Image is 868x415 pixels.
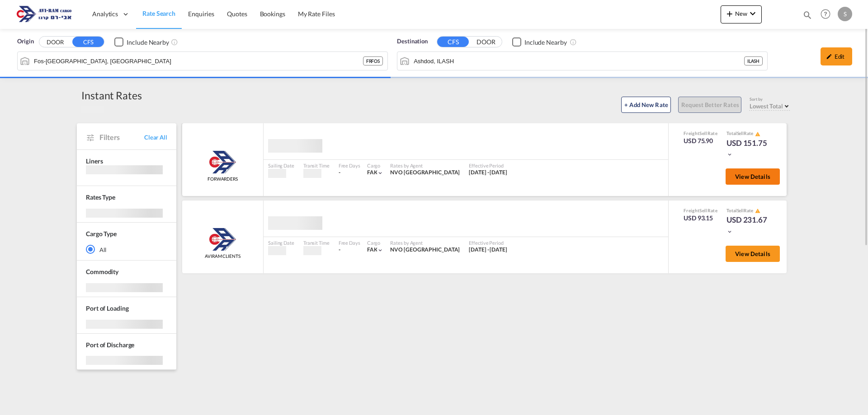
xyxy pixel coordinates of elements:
[298,10,335,18] span: My Rate Files
[747,8,758,19] md-icon: icon-chevron-down
[339,246,340,254] div: -
[303,162,330,169] div: Transit Time
[726,151,733,158] md-icon: icon-chevron-down
[363,56,383,65] div: FRFOS
[754,208,760,214] button: icon-alert
[750,103,783,110] span: Lowest Total
[512,37,567,47] md-checkbox: Checkbox No Ink
[802,10,812,20] md-icon: icon-magnify
[86,268,118,275] span: Commodity
[268,239,294,246] div: Sailing Date
[114,37,169,47] md-checkbox: Checkbox No Ink
[414,54,744,68] input: Search by Port
[684,207,717,214] div: Freight Rate
[18,52,387,70] md-input-container: Fos-sur-Mer, FRFOS
[227,10,247,18] span: Quotes
[726,214,772,236] div: USD 231.67
[39,37,71,47] button: DOOR
[684,136,717,145] div: USD 75.90
[92,9,118,19] span: Analytics
[750,97,791,103] div: Sort by
[726,228,733,235] md-icon: icon-chevron-down
[377,170,383,176] md-icon: icon-chevron-down
[818,6,833,22] span: Help
[469,162,507,169] div: Effective Period
[390,169,460,176] span: NVO [GEOGRAPHIC_DATA]
[367,246,377,253] span: FAK
[469,169,507,177] div: 01 Sep 2025 - 30 Sep 2025
[188,10,214,18] span: Enquiries
[838,7,852,21] div: S
[81,88,142,103] div: Instant Rates
[72,37,104,47] button: CFS
[86,245,167,254] md-radio-button: All
[699,208,707,213] span: Sell
[86,229,117,238] div: Cargo Type
[377,247,383,253] md-icon: icon-chevron-down
[684,130,717,136] div: Freight Rate
[127,38,169,47] div: Include Nearby
[34,54,363,68] input: Search by Port
[726,207,772,214] div: Total Rate
[726,138,772,159] div: USD 151.75
[469,169,507,176] span: [DATE] - [DATE]
[339,162,360,169] div: Free Days
[268,162,294,169] div: Sailing Date
[205,253,241,259] span: AVIRAM CLIENTS
[260,10,285,18] span: Bookings
[14,4,75,24] img: 166978e0a5f911edb4280f3c7a976193.png
[726,246,780,262] button: View Details
[724,8,735,19] md-icon: icon-plus 400-fg
[570,38,577,46] md-icon: Unchecked: Ignores neighbouring ports when fetching rates.Checked : Includes neighbouring ports w...
[744,56,763,65] div: ILASH
[144,133,167,141] span: Clear All
[826,53,832,60] md-icon: icon-pencil
[86,304,129,312] span: Port of Loading
[397,37,428,46] span: Destination
[802,10,812,23] div: icon-magnify
[724,10,758,17] span: New
[737,131,744,136] span: Sell
[142,9,175,17] span: Rate Search
[390,239,460,246] div: Rates by Agent
[735,173,770,180] span: View Details
[86,193,115,202] div: Rates Type
[367,169,377,176] span: FAK
[339,239,360,246] div: Free Days
[390,162,460,169] div: Rates by Agent
[684,214,717,223] div: USD 93.15
[735,250,770,257] span: View Details
[524,38,567,47] div: Include Nearby
[367,162,384,169] div: Cargo
[86,157,103,165] span: Liners
[754,131,760,137] button: icon-alert
[470,37,502,47] button: DOOR
[437,37,469,47] button: CFS
[750,100,791,110] md-select: Select: Lowest Total
[699,131,707,136] span: Sell
[397,52,767,70] md-input-container: Ashdod, ILASH
[737,208,744,213] span: Sell
[818,6,838,23] div: Help
[755,131,760,137] md-icon: icon-alert
[367,239,384,246] div: Cargo
[621,97,671,113] button: + Add New Rate
[171,38,178,46] md-icon: Unchecked: Ignores neighbouring ports when fetching rates.Checked : Includes neighbouring ports w...
[755,208,760,214] md-icon: icon-alert
[339,169,340,177] div: -
[821,47,852,65] div: icon-pencilEdit
[469,246,507,254] div: 01 Sep 2025 - 30 Sep 2025
[390,169,460,177] div: NVO France
[469,246,507,253] span: [DATE] - [DATE]
[726,130,772,137] div: Total Rate
[726,168,780,185] button: View Details
[303,239,330,246] div: Transit Time
[390,246,460,254] div: NVO France
[209,151,236,173] img: Aviram
[99,132,144,142] span: Filters
[86,341,134,349] span: Port of Discharge
[209,228,236,251] img: Aviram
[721,5,762,23] button: icon-plus 400-fgNewicon-chevron-down
[17,37,33,46] span: Origin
